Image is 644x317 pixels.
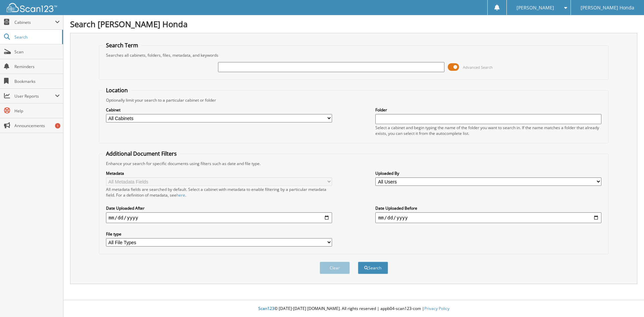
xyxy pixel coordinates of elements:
[103,97,605,103] div: Optionally limit your search to a particular cabinet or folder
[63,301,644,317] div: © [DATE]-[DATE] [DOMAIN_NAME]. All rights reserved | appb04-scan123-com |
[14,64,60,69] span: Reminders
[375,205,601,211] label: Date Uploaded Before
[581,6,634,10] span: [PERSON_NAME] Honda
[103,52,605,58] div: Searches all cabinets, folders, files, metadata, and keywords
[106,107,332,113] label: Cabinet
[106,205,332,211] label: Date Uploaded After
[320,262,350,274] button: Clear
[375,107,601,113] label: Folder
[463,65,493,70] span: Advanced Search
[106,212,332,223] input: start
[106,187,332,198] div: All metadata fields are searched by default. Select a cabinet with metadata to enable filtering b...
[106,170,332,176] label: Metadata
[375,125,601,136] div: Select a cabinet and begin typing the name of the folder you want to search in. If the name match...
[258,306,274,311] span: Scan123
[55,123,60,128] div: 1
[375,170,601,176] label: Uploaded By
[14,78,60,84] span: Bookmarks
[103,87,131,94] legend: Location
[7,3,57,12] img: scan123-logo-white.svg
[14,34,59,40] span: Search
[14,93,55,99] span: User Reports
[14,123,60,128] span: Announcements
[14,108,60,114] span: Help
[358,262,388,274] button: Search
[176,192,185,198] a: here
[103,42,142,49] legend: Search Term
[375,212,601,223] input: end
[103,150,180,157] legend: Additional Document Filters
[70,18,637,30] h1: Search [PERSON_NAME] Honda
[424,306,449,311] a: Privacy Policy
[106,231,332,237] label: File type
[14,19,55,25] span: Cabinets
[14,49,60,55] span: Scan
[517,6,554,10] span: [PERSON_NAME]
[103,161,605,166] div: Enhance your search for specific documents using filters such as date and file type.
